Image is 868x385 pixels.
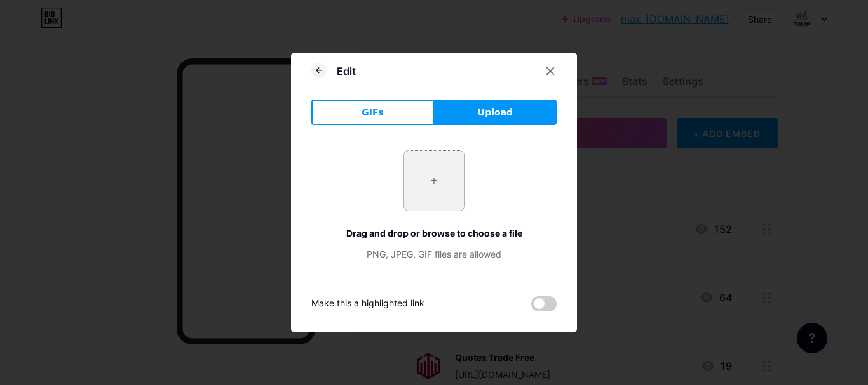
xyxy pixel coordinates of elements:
div: Edit [337,63,356,79]
div: Drag and drop or browse to choose a file [311,226,557,240]
div: PNG, JPEG, GIF files are allowed [311,247,557,261]
div: Make this a highlighted link [311,296,424,311]
button: Upload [434,100,557,125]
span: GIFs [362,106,384,119]
button: GIFs [311,100,434,125]
span: Upload [478,106,513,119]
